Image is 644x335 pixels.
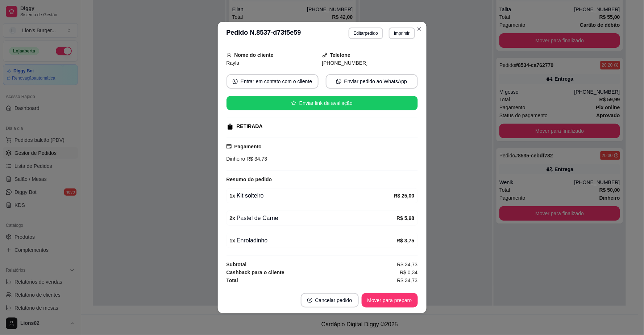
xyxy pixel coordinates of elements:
[227,74,319,89] button: whats-appEntrar em contato com o cliente
[322,60,368,66] span: [PHONE_NUMBER]
[394,193,415,199] strong: R$ 25,00
[389,27,415,39] button: Imprimir
[227,27,301,39] h3: Pedido N. 8537-d73f5e59
[291,101,296,106] span: star
[227,144,232,149] span: credit-card
[396,215,414,221] strong: R$ 5,98
[230,193,236,199] strong: 1 x
[234,144,262,149] strong: Pagamento
[397,260,418,268] span: R$ 34,73
[230,191,394,200] div: Kit solteiro
[326,74,418,89] button: whats-appEnviar pedido ao WhatsApp
[396,238,414,243] strong: R$ 3,75
[227,60,240,66] span: Rayla
[336,79,341,84] span: whats-app
[397,276,418,284] span: R$ 34,73
[400,268,417,276] span: R$ 0,34
[227,270,284,275] strong: Cashback para o cliente
[362,293,418,308] button: Mover para preparo
[301,293,359,308] button: close-circleCancelar pedido
[307,298,312,303] span: close-circle
[349,27,383,39] button: Editarpedido
[234,52,274,58] strong: Nome do cliente
[230,238,236,243] strong: 1 x
[230,214,397,222] div: Pastel de Carne
[227,52,232,58] span: user
[233,79,238,84] span: whats-app
[230,236,397,245] div: Enroladinho
[227,177,272,182] strong: Resumo do pedido
[245,156,267,162] span: R$ 34,73
[227,262,247,267] strong: Subtotal
[414,23,425,35] button: Close
[227,277,238,283] strong: Total
[227,96,418,110] button: starEnviar link de avaliação
[237,123,263,130] div: RETIRADA
[330,52,351,58] strong: Telefone
[322,52,327,58] span: phone
[227,156,245,162] span: Dinheiro
[230,215,236,221] strong: 2 x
